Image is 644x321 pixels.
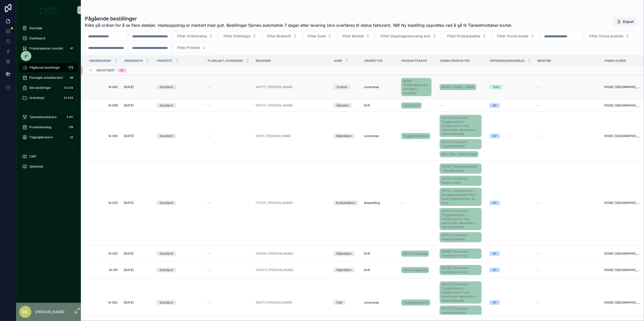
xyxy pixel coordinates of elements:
[401,132,434,140] a: Trygghetspakken
[124,103,151,108] a: [DATE]
[442,152,476,156] span: 914 | Tellu - Alarmknapp
[19,93,78,102] a: Ordrelinjer23 055
[364,252,395,256] a: Drift
[207,301,249,305] a: --
[401,300,430,306] a: Trygghetspakken
[490,103,531,108] a: AP
[364,134,395,138] a: Leveranse
[442,209,480,229] span: 50013 | Drammen - Trygghetsalarm funksjonsnivå 1 inkl. elektronisk nøkkelboks - Hjemmeboende
[333,85,358,89] a: Svelvik
[87,268,118,272] a: 14 051
[267,34,291,39] span: Filter BrukerID
[401,78,432,96] a: Mobili medisindispenser inkludert 2 kassetter
[364,268,395,272] a: Drift
[497,34,529,39] span: Filter Visma kunde
[255,134,327,138] a: 191211 | [PERSON_NAME]
[401,101,434,110] a: Lavt batteri
[380,34,431,39] span: Filter Oppdragsansvarlig kort
[207,85,249,89] a: --
[87,301,118,305] a: 14 050
[124,201,134,205] span: [DATE]
[604,103,640,108] a: 10536 | [GEOGRAPHIC_DATA]
[85,22,512,28] span: Klikk på ordren for å se flere detaljer. Hasteoppdrag er markert med gult. Bestillinger fjernes a...
[255,268,327,272] a: 140373 | [PERSON_NAME]
[493,300,497,305] div: AP
[440,306,482,316] a: 60172 | Drammen - responstjenester
[124,59,143,63] span: Ordredato
[336,201,355,205] div: Krokstadelva
[490,85,531,89] a: Tellu
[364,301,395,305] a: Leveranse
[255,103,293,108] a: 154575 | [PERSON_NAME]
[160,268,173,272] div: Standard
[604,252,640,256] span: 10536 | [GEOGRAPHIC_DATA]
[124,134,151,138] a: [DATE]
[442,116,480,136] span: 50013 | Drammen - Trygghetsalarm funksjonsnivå 1 inkl. elektronisk nøkkelboks - Hjemmeboende
[604,301,640,305] a: 10536 | [GEOGRAPHIC_DATA]
[604,134,640,138] a: 10536 | [GEOGRAPHIC_DATA]
[255,201,293,205] a: 177525 | [PERSON_NAME]
[19,24,78,33] a: Startside
[124,268,151,272] a: [DATE]
[160,103,173,108] div: Standard
[29,76,63,80] span: Planlagte arbeidsordrer
[255,85,327,89] a: 144177 | [PERSON_NAME]
[440,248,484,260] a: 60099 | Drammen - Levering av utstyr
[604,268,640,272] span: 10536 | [GEOGRAPHIC_DATA]
[219,31,261,41] button: Select Button
[207,252,210,256] span: --
[29,154,36,158] span: CMP
[333,268,358,272] a: Mjøndalen
[585,31,634,41] button: Select Button
[537,59,551,63] span: Montør
[537,85,598,89] a: --
[337,251,351,256] div: Mjøndalen
[87,85,118,89] span: 14 062
[207,268,210,272] span: --
[157,300,201,305] a: Standard
[403,134,428,138] span: Trygghetspakken
[68,134,75,140] div: 32
[124,301,151,305] a: [DATE]
[604,85,640,89] span: 10536 | [GEOGRAPHIC_DATA]
[401,201,404,205] span: --
[337,268,351,272] div: Mjøndalen
[337,85,347,89] div: Svelvik
[333,251,358,256] a: Mjøndalen
[442,250,480,258] span: 60099 | Drammen - Levering av utstyr
[537,134,598,138] a: --
[177,45,200,50] span: Filter Prioritet
[338,31,374,41] button: Select Button
[440,59,470,63] span: Visma produkter
[333,103,358,108] a: Åskollen
[440,188,482,206] a: 40212 | Legrand Care - Bevegelsessensor PIR II med magnetkontakt, pr. mnd
[124,201,151,205] a: [DATE]
[440,232,482,242] a: 60172 | Drammen - responstjenester
[364,103,395,108] a: Drift
[263,31,301,41] button: Select Button
[364,252,370,256] span: Drift
[604,59,626,63] span: Visma kunde
[124,134,134,138] span: [DATE]
[67,124,75,130] div: 139
[440,249,482,259] a: 60099 | Drammen - Levering av utstyr
[157,201,201,205] a: Standard
[442,189,480,205] span: 40212 | Legrand Care - Bevegelsessensor PIR II med magnetkontakt, pr. mnd
[342,34,364,39] span: Filter Montør
[207,85,210,89] span: --
[490,300,531,305] a: AP
[537,301,598,305] a: --
[87,134,118,138] a: 14 055
[537,201,598,205] a: --
[333,134,358,138] a: Mjøndalen
[447,34,480,39] span: Filter Produktpakke
[160,134,173,138] div: Standard
[87,252,118,256] span: 14 052
[87,103,118,108] span: 14 059
[604,201,640,205] a: 10536 | [GEOGRAPHIC_DATA]
[157,134,201,138] a: Standard
[255,134,291,138] a: 191211 | [PERSON_NAME]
